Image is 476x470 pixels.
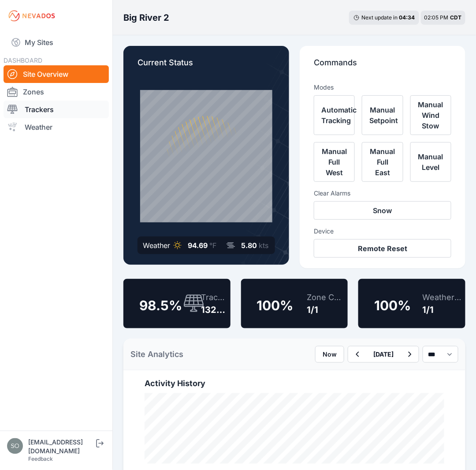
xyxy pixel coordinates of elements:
[241,279,348,328] a: 100%Zone Controllers1/1
[314,142,355,182] button: Manual Full West
[7,9,56,23] img: Nevados
[139,297,182,313] span: 98.5 %
[28,456,53,462] a: Feedback
[314,239,451,258] button: Remote Reset
[138,56,275,76] p: Current Status
[362,95,403,135] button: Manual Setpoint
[241,241,257,250] span: 5.80
[423,304,462,316] div: 1/1
[362,142,403,182] button: Manual Full East
[123,279,231,328] a: 98.5%Trackers132/134
[314,83,334,92] h3: Modes
[201,304,227,316] div: 132/134
[314,189,451,198] h3: Clear Alarms
[314,95,355,135] button: Automatic Tracking
[361,14,398,21] span: Next update in
[4,32,109,53] a: My Sites
[314,56,451,76] p: Commands
[307,291,344,304] div: Zone Controllers
[130,348,183,361] h2: Site Analytics
[410,142,451,182] button: Manual Level
[399,14,415,21] div: 04 : 34
[28,438,94,456] div: [EMAIL_ADDRESS][DOMAIN_NAME]
[314,201,451,220] button: Snow
[4,118,109,136] a: Weather
[259,241,268,250] span: kts
[145,377,444,390] h2: Activity History
[314,227,451,236] h3: Device
[4,101,109,118] a: Trackers
[4,56,42,64] span: DASHBOARD
[4,83,109,101] a: Zones
[374,297,411,313] span: 100 %
[7,438,23,454] img: solvocc@solvenergy.com
[257,297,294,313] span: 100 %
[123,6,169,29] nav: Breadcrumb
[201,291,227,304] div: Trackers
[424,14,449,21] span: 02:05 PM
[209,241,216,250] span: °F
[423,291,462,304] div: Weather Sensors
[450,14,462,21] span: CDT
[315,346,344,363] button: Now
[188,241,208,250] span: 94.69
[4,65,109,83] a: Site Overview
[358,279,465,328] a: 100%Weather Sensors1/1
[307,304,344,316] div: 1/1
[410,95,451,135] button: Manual Wind Stow
[143,240,170,251] div: Weather
[123,11,169,24] h3: Big River 2
[366,346,401,362] button: [DATE]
